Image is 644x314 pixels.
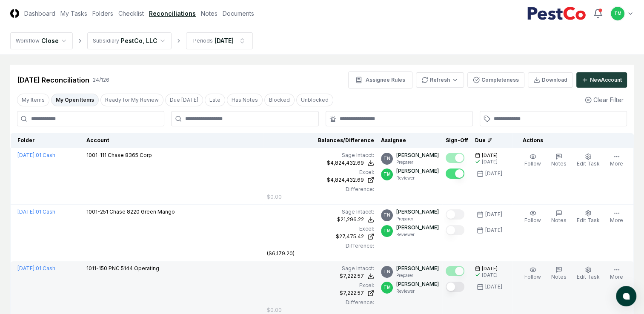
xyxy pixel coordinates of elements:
[149,9,196,18] a: Reconciliations
[336,233,364,240] div: $27,475.42
[396,224,439,231] p: [PERSON_NAME]
[590,76,622,84] div: New Account
[575,265,601,283] button: Edit Task
[485,170,502,177] div: [DATE]
[523,208,543,226] button: Follow
[227,94,263,106] button: Has Notes
[264,94,295,106] button: Blocked
[523,151,543,169] button: Follow
[396,159,439,166] p: Preparer
[384,284,391,291] span: TM
[267,208,374,216] div: Sage Intacct :
[482,159,498,165] div: [DATE]
[10,9,19,18] img: Logo
[527,7,586,20] img: PestCo logo
[93,76,109,84] div: 24 / 126
[396,231,439,238] p: Reviewer
[267,168,374,176] div: Excel:
[267,282,374,289] div: Excel:
[205,94,225,106] button: Late
[482,265,498,272] span: [DATE]
[337,216,374,223] button: $21,296.22
[384,212,390,218] span: TN
[523,265,543,283] button: Follow
[378,133,442,148] th: Assignee
[550,208,568,226] button: Notes
[267,225,374,233] div: Excel:
[327,176,364,184] div: $4,824,432.69
[575,208,601,226] button: Edit Task
[551,274,567,280] span: Notes
[267,289,374,297] a: $7,222.57
[165,94,203,106] button: Due Today
[223,9,254,18] a: Documents
[340,272,374,280] button: $7,222.57
[267,265,374,272] div: Sage Intacct :
[17,152,55,158] a: [DATE]:01 Cash
[24,9,55,18] a: Dashboard
[327,159,364,167] div: $4,824,432.69
[608,265,625,283] button: More
[17,265,55,271] a: [DATE]:01 Cash
[348,71,412,88] button: Assignee Rules
[608,151,625,169] button: More
[340,289,364,297] div: $7,222.57
[482,272,498,278] div: [DATE]
[528,72,573,88] button: Download
[482,152,498,159] span: [DATE]
[86,137,260,144] div: Account
[475,137,509,144] div: Due
[267,299,374,306] div: Difference:
[51,94,99,106] button: My Open Items
[186,32,253,49] button: Periods[DATE]
[108,152,152,158] span: Chase 8365 Corp
[86,265,107,271] span: 1011-150
[267,186,374,193] div: Difference:
[396,216,439,222] p: Preparer
[551,217,567,223] span: Notes
[384,228,391,234] span: TM
[550,151,568,169] button: Notes
[267,193,282,201] div: $0.00
[17,208,36,215] span: [DATE] :
[467,72,524,88] button: Completeness
[396,265,439,272] p: [PERSON_NAME]
[11,133,83,148] th: Folder
[267,242,374,250] div: Difference:
[576,72,627,88] button: NewAccount
[384,268,390,275] span: TN
[396,167,439,175] p: [PERSON_NAME]
[396,208,439,216] p: [PERSON_NAME]
[86,152,106,158] span: 1001-111
[327,159,374,167] button: $4,824,432.69
[396,288,439,294] p: Reviewer
[109,265,159,271] span: PNC 5144 Operating
[551,160,567,167] span: Notes
[446,153,464,163] button: Mark complete
[384,155,390,162] span: TN
[446,168,464,179] button: Mark complete
[263,133,378,148] th: Balances/Difference
[296,94,333,106] button: Unblocked
[396,272,439,279] p: Preparer
[485,226,502,234] div: [DATE]
[614,10,621,17] span: TM
[118,9,144,18] a: Checklist
[17,152,36,158] span: [DATE] :
[10,32,253,49] nav: breadcrumb
[193,37,213,45] div: Periods
[524,217,541,223] span: Follow
[17,265,36,271] span: [DATE] :
[92,9,113,18] a: Folders
[201,9,218,18] a: Notes
[610,6,625,21] button: TM
[446,225,464,235] button: Mark complete
[267,306,282,314] div: $0.00
[86,208,108,215] span: 1001-251
[17,94,49,106] button: My Items
[396,151,439,159] p: [PERSON_NAME]
[575,151,601,169] button: Edit Task
[446,209,464,220] button: Mark complete
[446,266,464,276] button: Mark complete
[581,92,627,108] button: Clear Filter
